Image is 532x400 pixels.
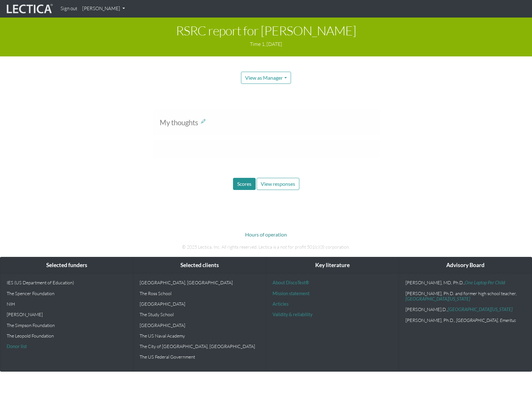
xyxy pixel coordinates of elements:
[140,354,259,360] p: The US Federal Government
[273,312,312,317] a: Validity & reliability
[405,291,525,302] p: [PERSON_NAME], Ph.D. and former high school teacher,
[5,3,53,15] img: lecticalive
[237,181,251,187] span: Scores
[233,178,256,190] button: Scores
[140,301,259,307] p: [GEOGRAPHIC_DATA]
[465,280,505,285] a: One Laptop Per Child
[405,280,525,285] p: [PERSON_NAME], MD, Ph.D.,
[273,301,288,307] a: Articles
[5,40,527,48] p: Time 1, [DATE]
[80,3,128,15] a: [PERSON_NAME]
[405,307,525,312] p: [PERSON_NAME].D.,
[140,291,259,296] p: The Ross School
[7,291,127,296] p: The Spencer Foundation
[5,24,527,38] h1: RSRC report for [PERSON_NAME]
[140,323,259,328] p: [GEOGRAPHIC_DATA]
[454,317,516,323] em: , [GEOGRAPHIC_DATA], Emeritus
[7,333,127,338] p: The Leopold Foundation
[261,181,295,187] span: View responses
[7,344,27,349] a: Donor list
[58,3,80,15] a: Sign out
[89,244,443,251] p: © 2025 Lectica, Inc. All rights reserved. Lectica is a not for profit 501(c)(3) corporation.
[140,344,259,349] p: The City of [GEOGRAPHIC_DATA], [GEOGRAPHIC_DATA]
[257,178,299,190] button: View responses
[399,257,532,273] div: Advisory Board
[140,280,259,285] p: [GEOGRAPHIC_DATA], [GEOGRAPHIC_DATA]
[133,257,266,273] div: Selected clients
[7,323,127,328] p: The Simpson Foundation
[448,307,513,312] a: [GEOGRAPHIC_DATA][US_STATE]
[7,301,127,307] p: NIH
[266,257,399,273] div: Key literature
[140,333,259,338] p: The US Naval Academy
[0,257,133,273] div: Selected funders
[273,291,310,296] a: Mission statement
[140,312,259,317] p: The Study School
[241,72,291,84] button: View as Manager
[405,317,525,323] p: [PERSON_NAME], Ph.D.
[273,280,309,285] a: About DiscoTest®
[405,296,470,302] a: [GEOGRAPHIC_DATA][US_STATE]
[7,280,127,285] p: IES (US Department of Education)
[7,312,127,317] p: [PERSON_NAME]
[245,231,287,237] a: Hours of operation
[160,118,198,127] span: My thoughts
